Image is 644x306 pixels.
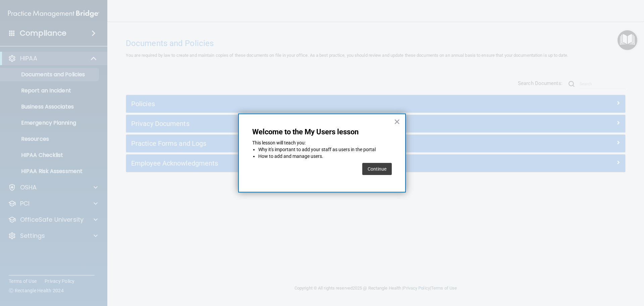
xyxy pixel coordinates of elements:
p: Welcome to the My Users lesson [252,128,392,136]
iframe: Drift Widget Chat Controller [528,258,636,285]
button: Continue [362,163,392,175]
li: Why it's important to add your staff as users in the portal [258,146,392,153]
button: Close [394,116,400,127]
p: This lesson will teach you: [252,140,392,146]
li: How to add and manage users. [258,153,392,160]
